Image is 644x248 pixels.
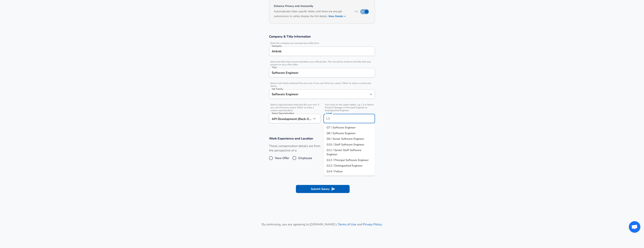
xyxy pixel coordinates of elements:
h4: Enhance Privacy and Anonymity [274,4,350,8]
span: G14 / Fellow [327,169,343,173]
h3: Work Experience and Location [269,136,375,141]
span: Enter the company you received your offer from [269,42,375,45]
button: More Details [329,14,346,19]
span: Your level on the career ladder. e.g. L3 or Senior Product Manager or Principal Engineer or Disti... [324,103,375,112]
span: G7 / Software Engineer [327,126,356,129]
div: Open chat [629,221,640,233]
label: These compensation details are from the perspective of a: [269,144,320,153]
span: Select a job family that best fits your role. If you can't find one, select 'Other' to enter a cu... [269,82,375,88]
span: Yes [354,10,358,13]
input: Google [271,48,373,54]
span: G11 / Senior Staff Software Engineer [327,148,361,156]
a: Terms of Use [338,222,356,227]
span: Select a Specialization that best fits your role. If you can't find one, select 'Other' to enter ... [269,103,320,112]
input: Software Engineer [271,91,367,97]
label: Title [272,66,277,69]
span: Select the title that closest resembles your official title. This should be similar to the title ... [269,60,375,66]
label: Select Specialization [272,112,294,114]
label: Company [272,45,282,47]
span: Employee [298,156,312,160]
span: G12 / Principal Software Engineer [327,158,369,162]
input: Software Engineer [271,70,373,76]
button: Open [368,92,374,97]
h3: Company & Title Information [269,34,375,39]
button: Submit Salary [296,185,350,193]
span: G13 / Distinguished Engineer [327,164,362,168]
span: G10 / Staff Software Engineer [327,143,364,146]
div: API Development (Back-End) [269,114,312,123]
span: New Offer [275,156,289,160]
label: Level [326,112,332,114]
input: L3 [325,116,373,122]
h6: Automatically hides specific fields until there are enough submissions to safely display the full... [274,9,350,19]
span: G9 / Senior Software Engineer [327,137,364,141]
label: Job Family [272,88,283,90]
span: G8 / Software Engineer [327,131,356,135]
a: Privacy Policy [363,222,381,227]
